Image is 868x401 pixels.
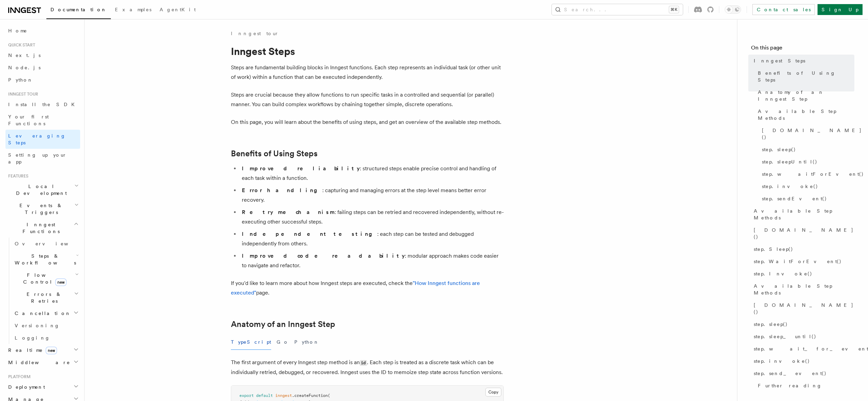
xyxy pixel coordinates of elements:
h1: Inngest Steps [231,45,504,57]
a: Anatomy of an Inngest Step [755,86,854,105]
span: export [239,393,254,398]
a: step.Invoke() [751,268,854,280]
a: [DOMAIN_NAME]() [759,124,854,143]
a: Available Step Methods [755,105,854,124]
code: id [360,360,367,366]
li: : capturing and managing errors at the step level means better error recovery. [240,186,504,205]
a: step.send_event() [751,367,854,379]
span: Platform [5,374,31,379]
a: Home [5,25,80,37]
span: [DOMAIN_NAME]() [754,302,854,315]
span: Documentation [50,7,107,12]
a: Overview [12,238,80,250]
button: Copy [485,388,501,397]
kbd: ⌘K [669,6,679,13]
a: Install the SDK [5,98,80,111]
p: The first argument of every Inngest step method is an . Each step is treated as a discrete task w... [231,358,504,377]
a: step.sleep() [759,143,854,156]
span: Anatomy of an Inngest Step [758,89,854,102]
a: AgentKit [156,2,200,18]
button: Inngest Functions [5,218,80,238]
button: Go [277,334,289,350]
strong: Retry mechanism [242,209,335,215]
span: step.invoke() [754,358,810,364]
span: step.waitForEvent() [762,171,864,177]
span: Node.js [8,65,41,70]
span: .createFunction [292,393,328,398]
span: step.sleep_until() [754,333,816,340]
span: Middleware [5,359,70,366]
span: Available Step Methods [754,207,854,221]
span: AgentKit [160,7,196,12]
button: Cancellation [12,307,80,319]
a: Inngest Steps [751,55,854,67]
span: step.invoke() [762,183,818,190]
a: Sign Up [818,4,863,15]
a: step.WaitForEvent() [751,255,854,268]
a: Anatomy of an Inngest Step [231,319,335,329]
a: Python [5,74,80,86]
a: [DOMAIN_NAME]() [751,224,854,243]
span: default [256,393,273,398]
button: Toggle dark mode [725,5,741,14]
span: Inngest Steps [754,57,805,64]
span: Events & Triggers [5,202,74,216]
p: Steps are fundamental building blocks in Inngest functions. Each step represents an individual ta... [231,63,504,82]
button: Events & Triggers [5,199,80,218]
a: Next.js [5,49,80,61]
a: Leveraging Steps [5,130,80,149]
a: Versioning [12,319,80,332]
a: Logging [12,332,80,344]
h4: On this page [751,44,854,55]
a: Setting up your app [5,149,80,168]
span: [DOMAIN_NAME]() [762,127,862,141]
span: step.sleep() [762,146,796,153]
button: Deployment [5,381,80,393]
a: Contact sales [752,4,815,15]
span: step.sendEvent() [762,195,827,202]
span: [DOMAIN_NAME]() [754,227,854,240]
p: If you'd like to learn more about how Inngest steps are executed, check the page. [231,278,504,298]
a: step.sleep_until() [751,330,854,343]
span: Benefits of Using Steps [758,70,854,83]
span: Overview [15,241,85,246]
span: Python [8,77,33,83]
span: Inngest Functions [5,221,74,235]
a: step.sendEvent() [759,192,854,205]
p: On this page, you will learn about the benefits of using steps, and get an overview of the availa... [231,117,504,127]
span: Home [8,27,27,34]
button: Middleware [5,356,80,369]
span: Logging [15,335,50,341]
strong: Independent testing [242,231,377,237]
a: Documentation [46,2,111,19]
span: Available Step Methods [758,108,854,121]
span: Realtime [5,347,57,354]
strong: Improved reliability [242,165,360,172]
span: Install the SDK [8,102,79,107]
span: Leveraging Steps [8,133,66,145]
a: Available Step Methods [751,205,854,224]
a: Inngest tour [231,30,279,37]
a: Benefits of Using Steps [231,149,318,158]
span: step.Invoke() [754,270,812,277]
div: Inngest Functions [5,238,80,344]
a: step.Sleep() [751,243,854,255]
a: step.sleep() [751,318,854,330]
span: Local Development [5,183,74,197]
span: ( [328,393,330,398]
li: : modular approach makes code easier to navigate and refactor. [240,251,504,270]
button: Flow Controlnew [12,269,80,288]
a: step.sleepUntil() [759,156,854,168]
span: step.send_event() [754,370,827,377]
a: Node.js [5,61,80,74]
strong: Error handling [242,187,322,194]
span: Features [5,173,28,179]
span: inngest [275,393,292,398]
span: Setting up your app [8,152,67,164]
span: new [46,347,57,354]
a: step.wait_for_event() [751,343,854,355]
a: Benefits of Using Steps [755,67,854,86]
a: step.invoke() [751,355,854,367]
a: step.invoke() [759,180,854,192]
span: step.sleep() [754,321,788,328]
